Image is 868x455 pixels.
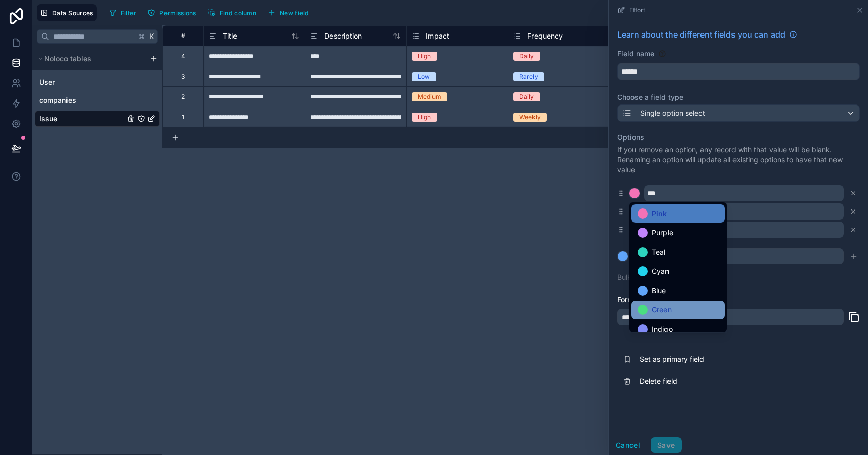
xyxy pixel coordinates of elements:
[527,31,563,41] span: Frequency
[418,72,430,81] div: Low
[652,304,672,316] span: Green
[652,246,665,258] span: Teal
[105,5,140,20] button: Filter
[652,265,669,277] span: Cyan
[418,92,441,101] div: Medium
[280,9,309,17] span: New field
[519,72,538,81] div: Rarely
[652,285,666,297] span: Blue
[144,5,204,20] a: Permissions
[181,93,185,101] div: 2
[418,113,431,122] div: High
[652,323,673,335] span: Indigo
[171,32,195,40] div: #
[519,113,541,122] div: Weekly
[182,113,184,121] div: 1
[37,4,97,21] button: Data Sources
[121,9,137,17] span: Filter
[52,9,93,17] span: Data Sources
[652,207,667,220] span: Pink
[159,9,196,17] span: Permissions
[652,227,673,239] span: Purple
[324,31,362,41] span: Description
[181,73,185,81] div: 3
[223,31,237,41] span: Title
[148,33,155,40] span: K
[204,5,260,20] button: Find column
[181,52,185,60] div: 4
[519,92,534,101] div: Daily
[418,52,431,61] div: High
[519,52,534,61] div: Daily
[220,9,256,17] span: Find column
[426,31,449,41] span: Impact
[144,5,199,20] button: Permissions
[264,5,312,20] button: New field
